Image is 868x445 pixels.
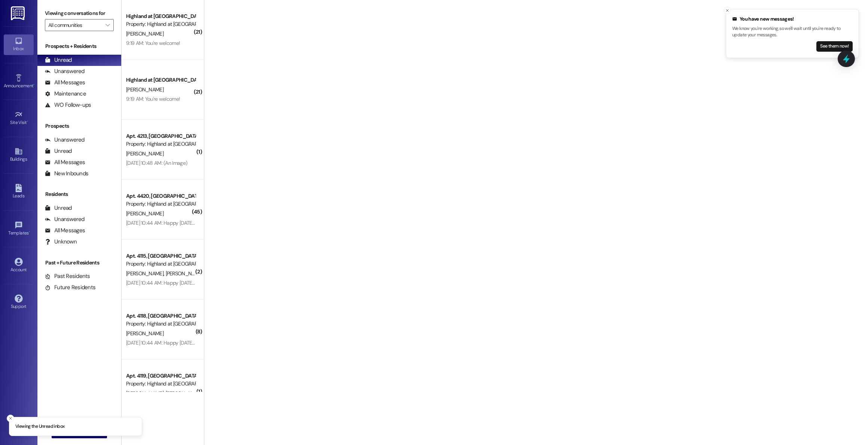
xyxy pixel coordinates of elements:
div: Property: Highland at [GEOGRAPHIC_DATA] [126,380,195,388]
div: Past + Future Residents [37,259,121,267]
a: Site Visit • [4,108,34,128]
img: ResiDesk Logo [11,6,26,20]
span: [PERSON_NAME] [126,330,163,337]
div: Past Residents [45,272,90,280]
div: Highland at [GEOGRAPHIC_DATA] [126,12,195,20]
div: Apt. 4420, [GEOGRAPHIC_DATA] at [GEOGRAPHIC_DATA] [126,192,195,200]
div: Apt. 4118, [GEOGRAPHIC_DATA] at [GEOGRAPHIC_DATA] [126,312,195,320]
span: [PERSON_NAME] [126,150,163,157]
p: Viewing the Unread inbox [15,423,64,430]
div: WO Follow-ups [45,101,91,109]
div: Unanswered [45,67,85,75]
div: Unanswered [45,136,85,144]
span: [PERSON_NAME] [126,30,163,37]
span: • [27,119,28,124]
span: [PERSON_NAME] [126,390,166,397]
div: Maintenance [45,90,86,98]
a: Inbox [4,34,34,55]
span: [PERSON_NAME] [126,270,166,277]
div: Unread [45,204,72,212]
span: [PERSON_NAME] [126,86,163,93]
div: Unread [45,147,72,155]
div: [DATE] 10:44 AM: Happy [DATE]! ☀️ Spend your day poolside with the Real Fruit Creamery from 10:30... [126,279,587,286]
a: Buildings [4,145,34,165]
div: [DATE] 10:48 AM: (An Image) [126,160,187,166]
span: [PERSON_NAME] [126,210,163,217]
div: 9:19 AM: You're welcome! [126,96,180,102]
div: Unknown [45,238,77,246]
a: Account [4,255,34,276]
div: You have new messages! [732,15,853,23]
a: Templates • [4,219,34,239]
div: Property: Highland at [GEOGRAPHIC_DATA] [126,140,195,148]
span: Open conversations by clicking on inboxes or use the New Message button [444,220,628,229]
span: [PERSON_NAME] [165,390,203,397]
span: • [33,82,34,87]
button: Close toast [724,7,731,14]
div: [DATE] 10:44 AM: Happy [DATE]! ☀️ Spend your day poolside with the Real Fruit Creamery from 10:30... [126,339,587,346]
span: • [29,229,30,234]
div: Prospects [37,122,121,130]
div: Apt. 4119, [GEOGRAPHIC_DATA] at [GEOGRAPHIC_DATA] [126,372,195,380]
div: Future Residents [45,284,95,291]
div: Property: Highland at [GEOGRAPHIC_DATA] [126,260,195,268]
a: Leads [4,182,34,202]
a: Support [4,292,34,312]
span: [PERSON_NAME] [165,270,203,277]
p: We know you're working, so we'll wait until you're ready to update your messages. [732,25,853,39]
p: Start connecting with your residents and prospects. Select an existing conversation or create a n... [429,191,643,212]
h2: Welcome to Your Conversations [429,171,643,183]
i:  [106,22,110,28]
div: Apt. 4115, [GEOGRAPHIC_DATA] at [GEOGRAPHIC_DATA] [126,252,195,260]
div: All Messages [45,158,85,166]
button: Close toast [7,415,14,422]
div: Property: Highland at [GEOGRAPHIC_DATA] [126,200,195,208]
div: Unanswered [45,215,85,223]
input: All communities [48,19,102,31]
div: New Inbounds [45,170,88,178]
label: Viewing conversations for [45,7,114,19]
div: Unread [45,56,72,64]
div: Property: Highland at [GEOGRAPHIC_DATA] [126,320,195,328]
div: Residents [37,190,121,198]
div: 9:19 AM: You're welcome! [126,40,180,46]
div: All Messages [45,227,85,234]
div: Apt. 4213, [GEOGRAPHIC_DATA] at [GEOGRAPHIC_DATA] [126,132,195,140]
div: Highland at [GEOGRAPHIC_DATA] [126,76,195,84]
div: Property: Highland at [GEOGRAPHIC_DATA] [126,20,195,28]
button: See them now! [816,41,853,52]
div: Prospects + Residents [37,42,121,50]
div: All Messages [45,79,85,87]
div: [DATE] 10:44 AM: Happy [DATE]! ☀️ Spend your day poolside with the Real Fruit Creamery from 10:30... [126,220,587,226]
